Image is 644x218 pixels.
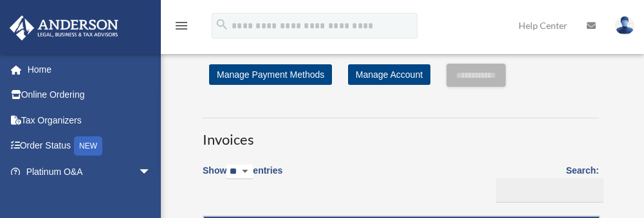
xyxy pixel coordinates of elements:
[174,18,189,33] i: menu
[496,178,603,203] input: Search:
[203,163,282,192] label: Show entries
[138,159,164,185] span: arrow_drop_down
[9,57,170,82] a: Home
[74,136,102,156] div: NEW
[174,23,189,33] a: menu
[9,107,170,133] a: Tax Organizers
[9,159,170,185] a: Platinum Q&Aarrow_drop_down
[6,15,122,41] img: Anderson Advisors Platinum Portal
[215,17,229,32] i: search
[348,64,430,85] a: Manage Account
[492,163,599,203] label: Search:
[9,82,170,108] a: Online Ordering
[203,118,599,150] h3: Invoices
[209,64,332,85] a: Manage Payment Methods
[615,16,634,35] img: User Pic
[9,133,170,159] a: Order StatusNEW
[226,165,253,179] select: Showentries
